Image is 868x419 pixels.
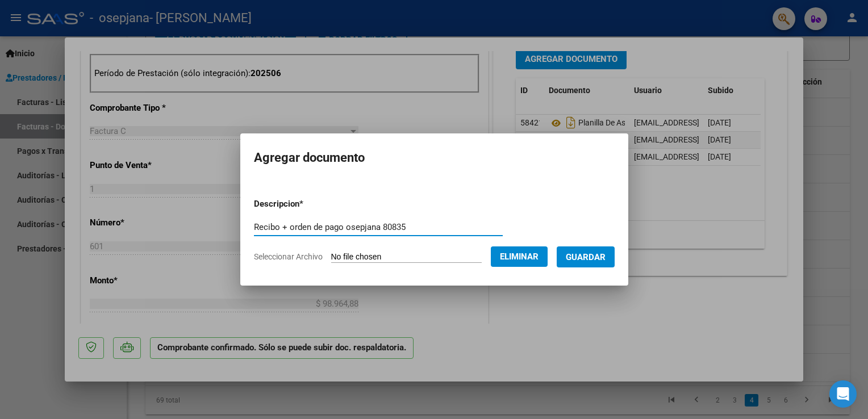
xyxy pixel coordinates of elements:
[566,252,606,262] span: Guardar
[557,246,615,267] button: Guardar
[500,252,539,262] span: Eliminar
[254,252,323,261] span: Seleccionar Archivo
[491,246,548,267] button: Eliminar
[254,198,362,211] p: Descripcion
[254,147,615,169] h2: Agregar documento
[829,380,857,408] div: Open Intercom Messenger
